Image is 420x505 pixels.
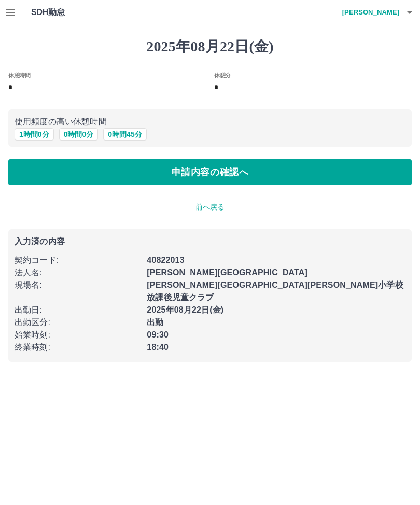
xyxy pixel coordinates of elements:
b: [PERSON_NAME][GEOGRAPHIC_DATA] [147,268,307,277]
p: 使用頻度の高い休憩時間 [15,116,405,128]
p: 前へ戻る [8,202,412,213]
p: 現場名 : [15,279,141,291]
p: 出勤日 : [15,304,141,316]
label: 休憩分 [214,71,231,79]
p: 契約コード : [15,254,141,266]
p: 始業時刻 : [15,329,141,341]
b: 09:30 [147,330,169,339]
b: 40822013 [147,256,184,264]
h1: 2025年08月22日(金) [8,38,412,55]
b: 2025年08月22日(金) [147,305,223,314]
b: 18:40 [147,343,169,352]
p: 法人名 : [15,266,141,279]
p: 入力済の内容 [15,237,405,246]
button: 1時間0分 [15,128,54,141]
button: 0時間45分 [103,128,146,141]
button: 0時間0分 [59,128,99,141]
b: [PERSON_NAME][GEOGRAPHIC_DATA][PERSON_NAME]小学校放課後児童クラブ [147,280,403,302]
button: 申請内容の確認へ [8,159,412,185]
p: 終業時刻 : [15,341,141,354]
label: 休憩時間 [8,71,30,79]
b: 出勤 [147,318,163,327]
p: 出勤区分 : [15,316,141,329]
